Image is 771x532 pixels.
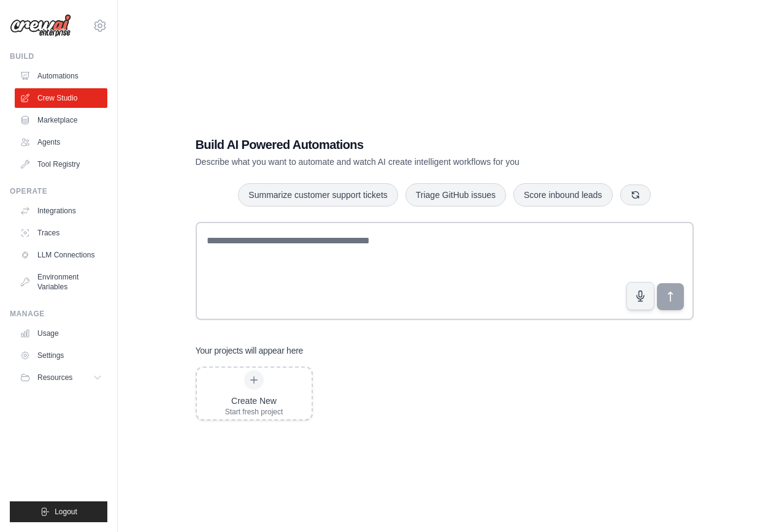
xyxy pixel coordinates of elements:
a: Tool Registry [15,154,107,174]
div: Manage [10,309,107,319]
button: Summarize customer support tickets [238,183,397,207]
a: Traces [15,223,107,243]
a: Integrations [15,201,107,221]
a: Usage [15,324,107,343]
div: Operate [10,186,107,196]
button: Score inbound leads [513,183,613,207]
div: Start fresh project [225,407,283,417]
button: Resources [15,368,107,387]
a: Settings [15,346,107,365]
button: Get new suggestions [620,184,651,205]
a: Agents [15,132,107,152]
div: Create New [225,395,283,407]
a: LLM Connections [15,245,107,265]
button: Triage GitHub issues [405,183,506,207]
a: Automations [15,66,107,86]
button: Click to speak your automation idea [626,282,654,310]
button: Logout [10,501,107,522]
a: Environment Variables [15,267,107,297]
span: Resources [37,373,72,382]
div: Build [10,51,107,61]
span: Logout [55,507,77,517]
a: Marketplace [15,110,107,130]
h3: Your projects will appear here [196,344,304,357]
h1: Build AI Powered Automations [196,136,608,153]
p: Describe what you want to automate and watch AI create intelligent workflows for you [196,156,608,168]
img: Logo [10,14,71,37]
a: Crew Studio [15,88,107,108]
